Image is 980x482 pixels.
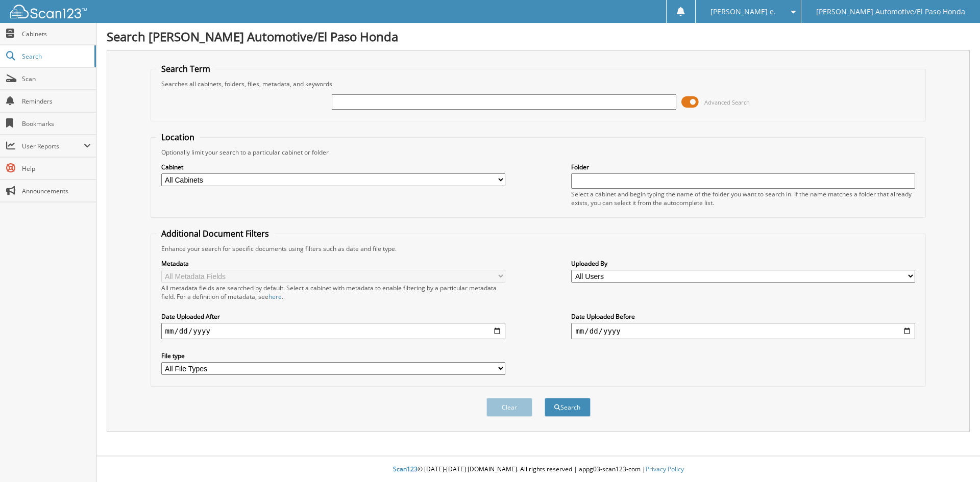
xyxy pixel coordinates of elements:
[22,97,91,106] span: Reminders
[22,187,91,195] span: Announcements
[22,74,91,83] span: Scan
[156,148,921,157] div: Optionally limit your search to a particular cabinet or folder
[161,259,505,268] label: Metadata
[571,312,915,321] label: Date Uploaded Before
[161,351,505,360] label: File type
[161,284,505,301] div: All metadata fields are searched by default. Select a cabinet with metadata to enable filtering b...
[156,80,921,88] div: Searches all cabinets, folders, files, metadata, and keywords
[268,292,282,301] a: here
[486,398,532,417] button: Clear
[156,244,921,253] div: Enhance your search for specific documents using filters such as date and file type.
[22,119,91,128] span: Bookmarks
[22,30,91,38] span: Cabinets
[710,9,776,15] span: [PERSON_NAME] e.
[156,63,215,74] legend: Search Term
[816,9,965,15] span: [PERSON_NAME] Automotive/El Paso Honda
[22,164,91,173] span: Help
[22,52,89,61] span: Search
[393,465,418,473] span: Scan123
[571,259,915,268] label: Uploaded By
[571,190,915,207] div: Select a cabinet and begin typing the name of the folder you want to search in. If the name match...
[96,457,980,482] div: © [DATE]-[DATE] [DOMAIN_NAME]. All rights reserved | appg03-scan123-com |
[161,312,505,321] label: Date Uploaded After
[156,132,200,143] legend: Location
[161,163,505,171] label: Cabinet
[646,465,684,473] a: Privacy Policy
[10,5,87,18] img: scan123-logo-white.svg
[545,398,591,417] button: Search
[571,163,915,171] label: Folder
[571,323,915,339] input: end
[156,228,274,239] legend: Additional Document Filters
[22,142,84,150] span: User Reports
[161,323,505,339] input: start
[107,28,970,45] h1: Search [PERSON_NAME] Automotive/El Paso Honda
[704,98,750,106] span: Advanced Search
